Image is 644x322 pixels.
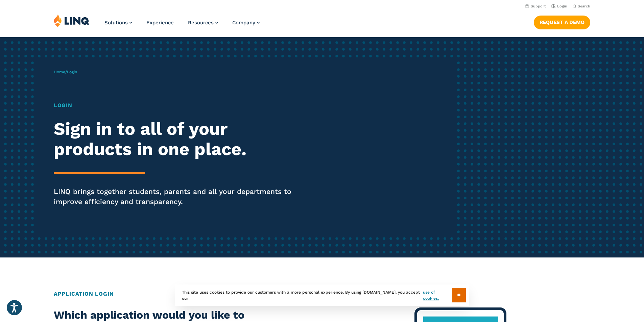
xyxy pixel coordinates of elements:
[104,14,260,36] nav: Primary Navigation
[54,290,590,298] h2: Application Login
[54,101,302,109] h1: Login
[573,4,590,9] button: Open Search Bar
[54,187,302,207] p: LINQ brings together students, parents and all your departments to improve efficiency and transpa...
[232,20,260,26] a: Company
[146,20,174,26] a: Experience
[534,16,590,29] a: Request a Demo
[54,119,302,159] h2: Sign in to all of your products in one place.
[525,4,546,8] a: Support
[188,20,218,26] a: Resources
[175,284,469,306] div: This site uses cookies to provide our customers with a more personal experience. By using [DOMAIN...
[54,70,65,74] a: Home
[232,20,255,26] span: Company
[67,70,77,74] span: Login
[54,14,90,27] img: LINQ | K‑12 Software
[534,14,590,29] nav: Button Navigation
[578,4,590,8] span: Search
[188,20,214,26] span: Resources
[104,20,132,26] a: Solutions
[423,289,452,301] a: use of cookies.
[551,4,567,8] a: Login
[54,70,77,74] span: /
[104,20,128,26] span: Solutions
